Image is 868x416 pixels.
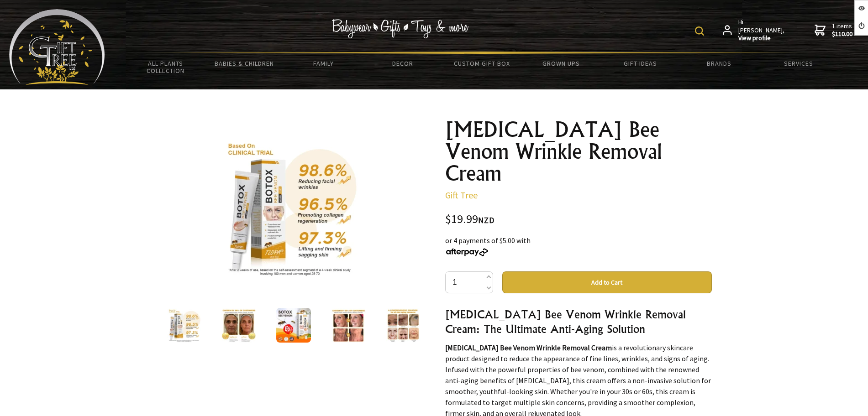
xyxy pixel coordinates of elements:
[521,54,600,73] a: Grown Ups
[445,189,478,201] a: Gift Tree
[445,119,712,184] h1: [MEDICAL_DATA] Bee Venom Wrinkle Removal Cream
[126,54,205,80] a: All Plants Collection
[680,54,759,73] a: Brands
[445,248,489,256] img: Afterpay
[219,136,361,279] img: Botox Bee Venom Wrinkle Removal Cream
[600,54,679,73] a: Gift Ideas
[815,18,852,42] a: 1 items$110.00
[502,271,712,293] button: Add to Cart
[759,54,838,73] a: Services
[478,215,494,225] span: NZD
[445,235,712,257] div: or 4 payments of $5.00 with
[386,308,421,343] img: Botox Bee Venom Wrinkle Removal Cream
[738,18,785,42] span: Hi [PERSON_NAME],
[363,54,442,73] a: Decor
[9,9,105,85] img: Babyware - Gifts - Toys and more...
[167,308,201,343] img: Botox Bee Venom Wrinkle Removal Cream
[445,343,612,352] strong: [MEDICAL_DATA] Bee Venom Wrinkle Removal Cream
[284,54,363,73] a: Family
[832,22,852,38] span: 1 items
[221,308,256,343] img: Botox Bee Venom Wrinkle Removal Cream
[445,213,712,226] div: $19.99
[723,18,785,42] a: Hi [PERSON_NAME],View profile
[331,308,366,343] img: Botox Bee Venom Wrinkle Removal Cream
[205,54,284,73] a: Babies & Children
[445,307,712,336] h3: [MEDICAL_DATA] Bee Venom Wrinkle Removal Cream: The Ultimate Anti-Aging Solution
[331,19,468,38] img: Babywear - Gifts - Toys & more
[738,34,785,42] strong: View profile
[442,54,521,73] a: Custom Gift Box
[695,26,704,36] img: product search
[832,30,852,38] strong: $110.00
[276,308,311,343] img: Botox Bee Venom Wrinkle Removal Cream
